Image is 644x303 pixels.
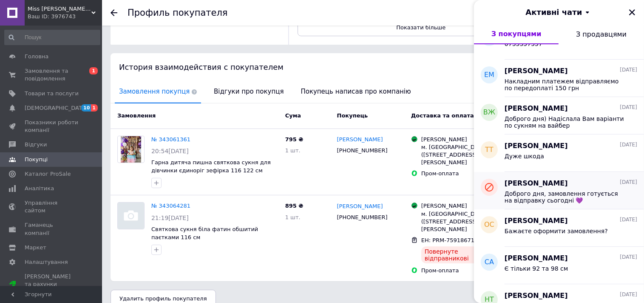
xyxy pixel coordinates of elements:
a: № 343064281 [151,203,190,209]
a: [PERSON_NAME] [337,136,383,144]
span: Товари та послуги [25,90,79,97]
span: [PERSON_NAME] [505,291,568,301]
span: Показники роботи компанії [25,119,79,134]
a: Святкова сукня біла фатин обшитий паєтками 116 см [151,226,258,240]
span: [DATE] [620,291,637,298]
span: [DATE] [620,141,637,149]
div: [PERSON_NAME] [421,202,491,210]
span: [PERSON_NAME] [505,254,568,263]
img: Фото товару [118,203,144,229]
span: Головна [25,53,48,60]
span: Гаманець компанії [25,221,79,237]
img: Фото товару [121,136,141,163]
span: [DATE] [620,216,637,223]
div: м. [GEOGRAPHIC_DATA] ([STREET_ADDRESS][PERSON_NAME] [421,143,491,167]
span: Удалить профиль покупателя [119,295,207,302]
span: 1 [91,104,98,111]
button: З покупцями [474,24,559,44]
span: Є тільки 92 та 98 см [505,265,568,272]
button: ОС[PERSON_NAME][DATE]Бажаєте оформити замовлення? [474,209,644,247]
button: Активні чати [498,7,620,18]
a: [PERSON_NAME] [337,203,383,211]
span: [PERSON_NAME] [505,141,568,151]
span: Cума [285,112,301,119]
span: 795 ₴ [285,136,304,143]
span: ОС [484,220,494,230]
input: Пошук [4,30,100,45]
span: Маркет [25,244,46,252]
span: Дуже шкода [505,153,544,160]
button: [PERSON_NAME][DATE]Доброго дня, замовлення готується на відправку сьогодні 💜 [474,172,644,209]
span: 20:54[DATE] [151,148,189,154]
span: З продавцями [576,30,627,38]
div: м. [GEOGRAPHIC_DATA] ([STREET_ADDRESS][PERSON_NAME] [421,210,491,234]
span: ЕН: PRM-759186719 [421,237,478,243]
div: Повернутися назад [111,9,117,16]
div: Ваш ID: 3976743 [28,13,102,20]
a: Фото товару [117,136,145,163]
a: Фото товару [117,202,145,229]
span: История взаимодействия с покупателем [119,63,284,71]
span: Активні чати [525,7,582,18]
span: 1 шт. [285,214,301,220]
span: Покупець [337,112,368,119]
button: ЕМ[PERSON_NAME][DATE]Накладним платежем відправляємо по передоплаті 150 грн [474,60,644,97]
button: Закрити [627,7,637,17]
span: Замовлення [117,112,156,119]
button: СА[PERSON_NAME][DATE]Є тільки 92 та 98 см [474,247,644,284]
span: ВЖ [483,108,495,117]
span: З покупцями [491,30,542,38]
span: [PERSON_NAME] та рахунки [25,273,79,296]
span: ТТ [485,145,494,155]
span: Налаштування [25,258,68,266]
span: Каталог ProSale [25,170,71,178]
span: 21:19[DATE] [151,214,189,221]
span: Бажаєте оформити замовлення? [505,228,608,234]
span: [PERSON_NAME] [505,216,568,226]
a: Гарна дитяча пишна святкова сукня для дівчинки єдиноріг зефірка 116 122 см [151,159,271,174]
span: [PERSON_NAME] [505,179,568,189]
span: Доставка та оплата [411,112,474,119]
span: [PERSON_NAME] [505,66,568,76]
span: 10 [81,104,91,111]
span: Накладним платежем відправляємо по передоплаті 150 грн [505,78,625,91]
span: Відгуки [25,141,47,149]
h1: Профиль покупателя [128,8,228,18]
span: Покупець написав про компанію [297,81,415,103]
span: [DATE] [620,66,637,74]
span: 1 [89,67,98,74]
span: [PERSON_NAME] [505,104,568,114]
span: ЕМ [484,70,494,80]
span: Miss Bunny 🐰 Дитячий одяг, взуття та аксесуари [28,5,91,13]
span: 895 ₴ [285,203,304,209]
span: [DATE] [620,254,637,261]
div: [PHONE_NUMBER] [335,212,389,223]
a: № 343061361 [151,136,190,143]
span: Відгуки про покупця [210,81,288,103]
button: Показати більше [298,19,544,36]
div: Пром-оплата [421,170,491,177]
span: Аналітика [25,185,54,192]
span: [DATE] [620,104,637,111]
span: [DEMOGRAPHIC_DATA] [25,104,88,112]
div: [PERSON_NAME] [421,136,491,143]
span: Покупці [25,156,48,163]
button: З продавцями [559,24,644,44]
span: Доброго дня, замовлення готується на відправку сьогодні 💜 [505,190,625,204]
div: Пром-оплата [421,267,491,274]
span: [DATE] [620,179,637,186]
div: Повернуте відправникові [421,246,491,263]
span: Доброго дня) Надіслала Вам варіанти по сукням на вайбер [505,115,625,129]
span: Замовлення покупця [115,81,201,103]
div: [PHONE_NUMBER] [335,145,389,156]
span: Показати більше [396,24,445,31]
button: ТТ[PERSON_NAME][DATE]Дуже шкода [474,134,644,172]
span: 1 шт. [285,147,301,154]
span: Замовлення та повідомлення [25,67,79,83]
span: СА [485,257,494,267]
span: Управління сайтом [25,199,79,214]
button: ВЖ[PERSON_NAME][DATE]Доброго дня) Надіслала Вам варіанти по сукням на вайбер [474,97,644,134]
